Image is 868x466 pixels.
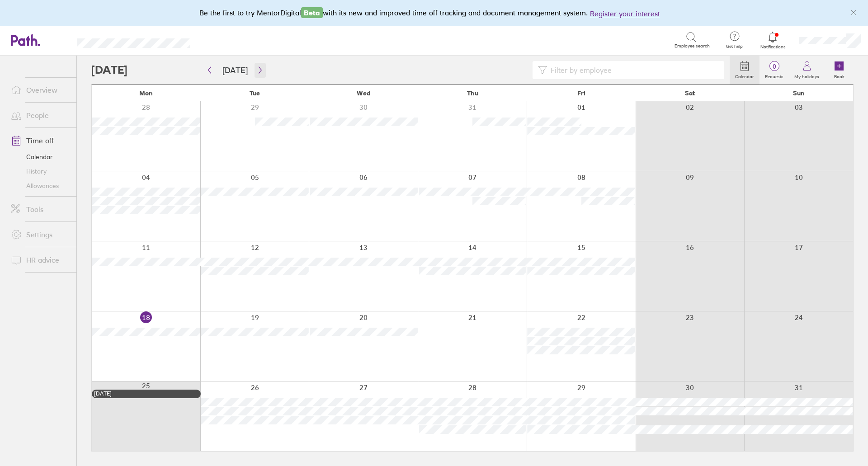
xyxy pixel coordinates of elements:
span: Get help [720,44,749,49]
div: [DATE] [94,391,198,397]
a: Overview [4,81,76,99]
span: Tue [250,89,260,97]
label: Book [829,71,850,80]
a: Tools [4,200,76,218]
a: 0Requests [759,56,789,85]
input: Filter by employee [547,61,719,79]
label: My holidays [789,71,825,80]
span: Employee search [675,43,710,49]
div: Search [214,36,237,44]
a: Calendar [4,150,76,164]
span: Sat [685,89,695,97]
a: History [4,164,76,179]
a: People [4,106,76,124]
a: Notifications [758,31,788,50]
div: Be the first to try MentorDigital with its new and improved time off tracking and document manage... [199,7,669,19]
a: Calendar [730,56,759,85]
span: Thu [467,89,478,97]
span: Beta [301,7,323,18]
label: Calendar [730,71,759,80]
a: HR advice [4,251,76,269]
a: Settings [4,226,76,244]
a: My holidays [789,56,825,85]
label: Requests [759,71,789,80]
a: Book [825,56,854,85]
span: Mon [139,89,153,97]
a: Allowances [4,179,76,193]
a: Time off [4,132,76,150]
span: Fri [577,89,585,97]
span: Wed [357,89,370,97]
button: [DATE] [215,63,255,78]
button: Register your interest [590,8,660,19]
span: Notifications [758,44,788,50]
span: Sun [793,89,805,97]
span: 0 [759,63,789,70]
